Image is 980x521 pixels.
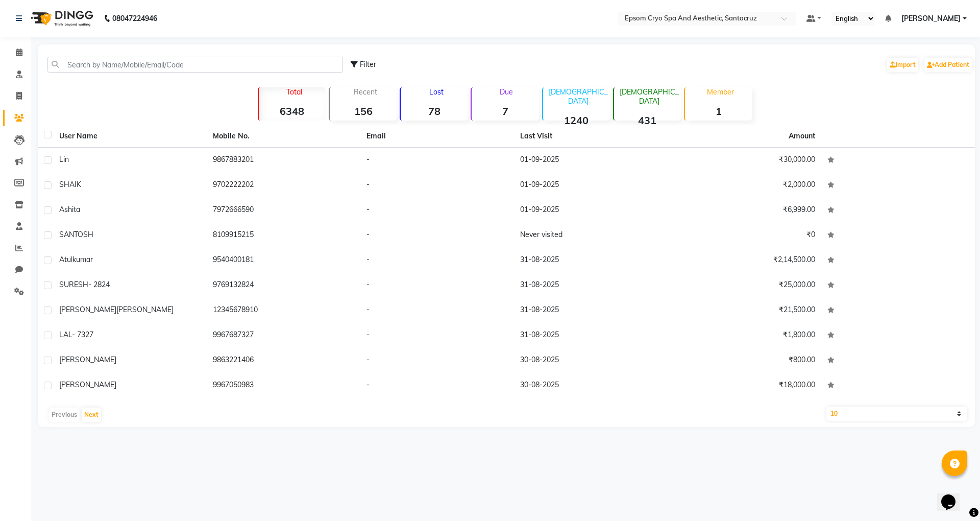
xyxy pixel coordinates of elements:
span: [PERSON_NAME] [59,355,116,364]
td: 01-09-2025 [514,148,668,173]
th: Amount [782,125,821,148]
td: 12345678910 [207,298,360,323]
td: - [360,223,514,248]
td: 9867883201 [207,148,360,173]
td: Never visited [514,223,668,248]
input: Search by Name/Mobile/Email/Code [47,57,343,73]
th: User Name [53,125,207,148]
td: 30-08-2025 [514,348,668,373]
td: ₹18,000.00 [668,373,821,398]
td: ₹6,999.00 [668,198,821,223]
span: LAL [59,330,72,339]
th: Mobile No. [207,125,360,148]
b: 08047224946 [112,4,157,33]
strong: 1 [685,105,752,117]
strong: 1240 [543,114,610,127]
td: - [360,248,514,273]
span: - 2824 [88,280,110,289]
strong: 78 [401,105,468,117]
td: 9702222202 [207,173,360,198]
strong: 6348 [259,105,326,117]
span: Atul [59,255,72,264]
td: 01-09-2025 [514,198,668,223]
td: ₹2,14,500.00 [668,248,821,273]
p: Due [474,87,538,97]
p: Total [263,87,326,97]
span: lin [59,155,69,164]
td: 31-08-2025 [514,273,668,298]
span: Filter [360,60,376,69]
p: [DEMOGRAPHIC_DATA] [547,87,610,106]
td: ₹21,500.00 [668,298,821,323]
span: kumar [72,255,93,264]
span: [PERSON_NAME] [901,13,961,24]
span: - 7327 [72,330,93,339]
p: Recent [334,87,397,97]
td: - [360,273,514,298]
td: ₹25,000.00 [668,273,821,298]
span: SURESH [59,280,88,289]
td: 30-08-2025 [514,373,668,398]
td: ₹800.00 [668,348,821,373]
span: Ashita [59,205,80,214]
td: 9967050983 [207,373,360,398]
td: 31-08-2025 [514,248,668,273]
p: Lost [405,87,468,97]
strong: 156 [330,105,397,117]
span: SANTOSH [59,230,93,239]
strong: 431 [614,114,681,127]
strong: 7 [472,105,538,117]
td: - [360,373,514,398]
th: Last Visit [514,125,668,148]
td: - [360,298,514,323]
td: ₹1,800.00 [668,323,821,348]
a: Import [887,58,918,72]
td: ₹30,000.00 [668,148,821,173]
td: 8109915215 [207,223,360,248]
td: 9769132824 [207,273,360,298]
span: SHAIK [59,180,81,189]
td: - [360,148,514,173]
img: logo [26,4,96,33]
p: [DEMOGRAPHIC_DATA] [618,87,681,106]
td: 9967687327 [207,323,360,348]
td: - [360,198,514,223]
td: ₹0 [668,223,821,248]
span: [PERSON_NAME] [59,380,116,389]
td: 7972666590 [207,198,360,223]
td: ₹2,000.00 [668,173,821,198]
td: 31-08-2025 [514,298,668,323]
a: Add Patient [924,58,972,72]
td: - [360,348,514,373]
td: 01-09-2025 [514,173,668,198]
td: 31-08-2025 [514,323,668,348]
span: [PERSON_NAME] [59,305,116,314]
iframe: chat widget [937,480,970,511]
td: 9540400181 [207,248,360,273]
span: [PERSON_NAME] [116,305,174,314]
button: Next [82,408,101,422]
th: Email [360,125,514,148]
p: Member [689,87,752,97]
td: 9863221406 [207,348,360,373]
td: - [360,323,514,348]
td: - [360,173,514,198]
